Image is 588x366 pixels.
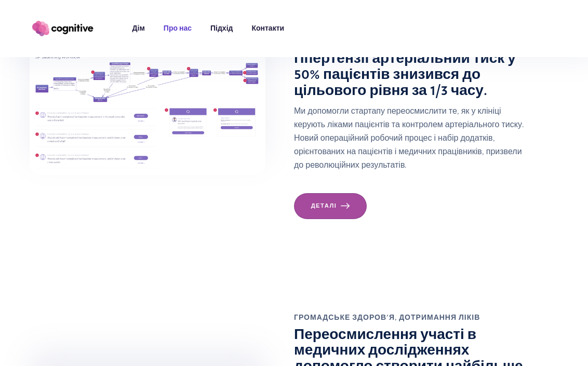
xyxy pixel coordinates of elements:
[294,20,518,98] font: Завдяки капітальному ремонту традиційного лікування гіпертензії артеріальний тиск у 50% пацієнтів...
[242,13,293,44] a: Контакти
[154,13,201,44] a: Про нас
[201,13,242,44] a: Підхід
[132,25,145,32] font: Дім
[30,19,110,38] a: дім
[123,13,154,44] a: Дім
[164,25,192,32] font: Про нас
[210,25,233,32] font: Підхід
[294,107,524,169] font: Ми допомогли стартапу переосмислити те, як у клініці керують ліками пацієнтів та контролем артері...
[311,203,337,209] font: Деталі
[294,314,480,321] font: ГРОМАДСЬКЕ ЗДОРОВ'Я, ДОТРИМАННЯ ЛІКІВ
[251,25,284,32] font: Контакти
[294,193,367,219] a: Деталі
